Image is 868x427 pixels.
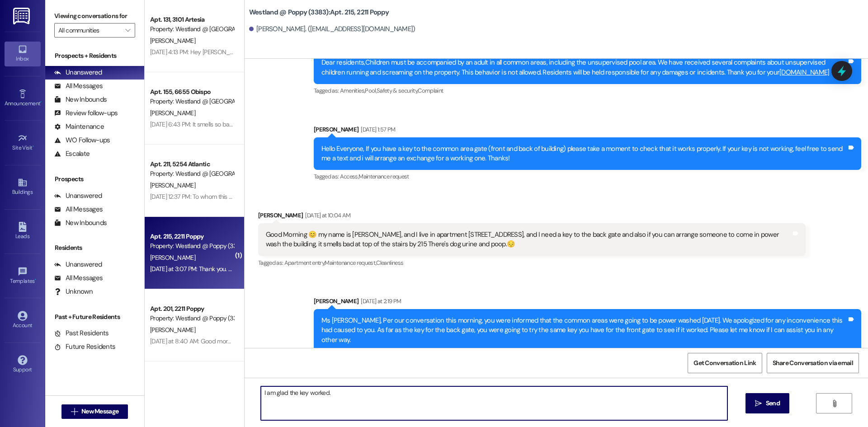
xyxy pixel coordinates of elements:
[5,352,41,377] a: Support
[314,125,861,137] div: [PERSON_NAME]
[340,173,359,180] span: Access ,
[33,143,34,150] span: •
[321,58,847,77] div: Dear residents,Children must be accompanied by an adult in all common areas, including the unsupe...
[5,175,41,199] a: Buildings
[54,149,90,159] div: Escalate
[150,120,402,128] div: [DATE] 6:43 PM: It smells so bad I was able to smell it from my bedroom and knew it was the sink
[61,404,128,419] button: New Message
[418,87,443,94] span: Complaint
[150,15,234,24] div: Apt. 131, 3101 Artesia
[54,9,135,23] label: Viewing conversations for
[150,265,657,273] div: [DATE] at 3:07 PM: Thank you. The key does work. I just had to jigel it a lot more. Thank you. Wh...
[755,400,762,407] i: 
[314,170,861,183] div: Tagged as:
[359,125,395,134] div: [DATE] 1:57 PM
[303,211,350,220] div: [DATE] at 10:04 AM
[54,328,109,338] div: Past Residents
[150,326,195,334] span: [PERSON_NAME]
[54,108,118,118] div: Review follow-ups
[340,87,365,94] span: Amenities ,
[54,342,115,352] div: Future Residents
[150,160,234,169] div: Apt. 211, 5254 Atlantic
[45,243,144,253] div: Residents
[359,173,409,180] span: Maintenance request
[54,273,103,283] div: All Messages
[54,260,102,269] div: Unanswered
[54,287,93,296] div: Unknown
[54,218,107,228] div: New Inbounds
[54,81,103,91] div: All Messages
[45,312,144,322] div: Past + Future Residents
[745,393,789,413] button: Send
[321,316,847,345] div: Ms [PERSON_NAME], Per our conversation this morning, you were informed that the common areas were...
[249,8,389,17] b: Westland @ Poppy (3383): Apt. 215, 2211 Poppy
[359,296,401,306] div: [DATE] at 2:19 PM
[54,191,102,201] div: Unanswered
[40,99,42,105] span: •
[766,399,780,408] span: Send
[150,337,357,345] div: [DATE] at 8:40 AM: Good morning, what is a good number to contact you on ??
[45,174,144,184] div: Prospects
[5,131,41,155] a: Site Visit •
[258,211,806,223] div: [PERSON_NAME]
[54,68,102,77] div: Unanswered
[325,259,376,267] span: Maintenance request ,
[693,358,756,368] span: Get Conversation Link
[35,277,36,283] span: •
[261,386,727,420] textarea: I am glad the key worked.
[150,87,234,97] div: Apt. 155, 6655 Obispo
[266,230,791,249] div: Good Morning 😊 my name is [PERSON_NAME], and I live in apartment [STREET_ADDRESS], and I need a k...
[779,68,829,77] a: [DOMAIN_NAME]
[377,87,418,94] span: Safety & security ,
[258,256,806,269] div: Tagged as:
[376,259,403,267] span: Cleanliness
[5,308,41,333] a: Account
[314,84,861,97] div: Tagged as:
[5,42,41,66] a: Inbox
[767,353,859,373] button: Share Conversation via email
[150,232,234,241] div: Apt. 215, 2211 Poppy
[365,87,377,94] span: Pool ,
[150,109,195,117] span: [PERSON_NAME]
[831,400,838,407] i: 
[58,23,121,38] input: All communities
[150,97,234,106] div: Property: Westland @ [GEOGRAPHIC_DATA] (3388)
[321,144,847,164] div: Hello Everyone, If you have a key to the common area gate (front and back of building) please tak...
[125,27,130,34] i: 
[688,353,762,373] button: Get Conversation Link
[13,8,32,24] img: ResiDesk Logo
[54,122,104,131] div: Maintenance
[150,37,195,45] span: [PERSON_NAME]
[150,48,519,56] div: [DATE] 4:13 PM: Hey [PERSON_NAME] my bathroom has flooded water is all over the floor I contacted...
[71,408,78,415] i: 
[249,24,415,34] div: [PERSON_NAME]. ([EMAIL_ADDRESS][DOMAIN_NAME])
[284,259,325,267] span: Apartment entry ,
[54,136,110,145] div: WO Follow-ups
[150,304,234,314] div: Apt. 201, 2211 Poppy
[5,264,41,288] a: Templates •
[773,358,853,368] span: Share Conversation via email
[150,24,234,34] div: Property: Westland @ [GEOGRAPHIC_DATA] (3388)
[150,241,234,251] div: Property: Westland @ Poppy (3383)
[150,253,195,262] span: [PERSON_NAME]
[81,407,118,416] span: New Message
[150,181,195,189] span: [PERSON_NAME]
[54,205,103,214] div: All Messages
[314,296,861,309] div: [PERSON_NAME]
[150,169,234,178] div: Property: Westland @ [GEOGRAPHIC_DATA] (3283)
[5,219,41,244] a: Leads
[54,95,107,104] div: New Inbounds
[150,314,234,323] div: Property: Westland @ Poppy (3383)
[45,51,144,61] div: Prospects + Residents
